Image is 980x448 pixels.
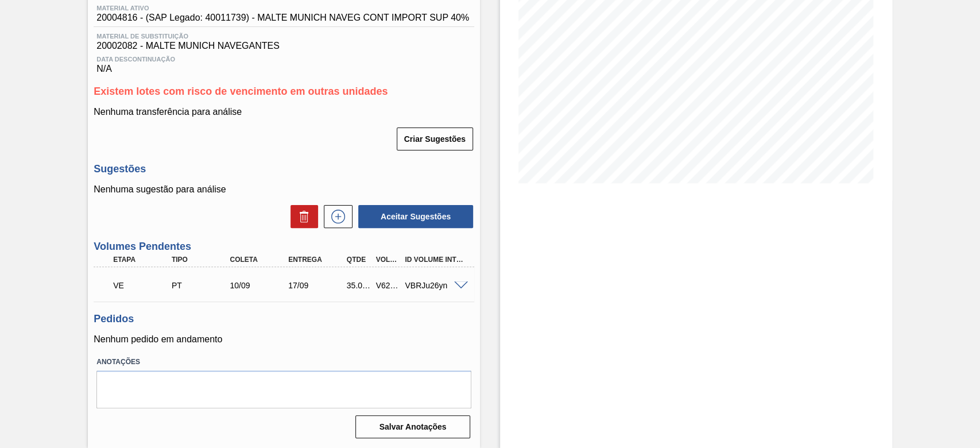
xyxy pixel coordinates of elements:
div: Pedido de Transferência [169,281,234,290]
div: 17/09/2025 [285,281,350,290]
div: Tipo [169,256,234,264]
div: V621412 [373,281,403,290]
span: 20004816 - (SAP Legado: 40011739) - MALTE MUNICH NAVEG CONT IMPORT SUP 40% [96,13,469,23]
div: Excluir Sugestões [285,205,318,228]
div: Aceitar Sugestões [353,204,474,229]
h3: Volumes Pendentes [94,241,474,253]
p: Nenhum pedido em andamento [94,334,474,345]
div: Qtde [344,256,374,264]
div: Criar Sugestões [398,126,474,152]
div: Etapa [110,256,175,264]
span: Material de Substituição [96,33,471,40]
label: Anotações [96,354,471,370]
div: Id Volume Interno [402,256,467,264]
div: VBRJu26yn [402,281,467,290]
button: Criar Sugestões [397,128,473,150]
button: Salvar Anotações [355,415,470,438]
span: Data Descontinuação [96,56,471,63]
div: 35.000,000 [344,281,374,290]
h3: Sugestões [94,163,474,175]
div: Volume Enviado para Transporte [110,273,175,298]
p: Nenhuma sugestão para análise [94,184,474,195]
h3: Pedidos [94,313,474,325]
p: VE [113,281,172,290]
button: Aceitar Sugestões [358,205,473,228]
div: Entrega [285,256,350,264]
span: 20002082 - MALTE MUNICH NAVEGANTES [96,41,471,51]
span: Material ativo [96,5,469,11]
div: 10/09/2025 [227,281,292,290]
div: Volume Portal [373,256,403,264]
div: N/A [94,51,474,74]
div: Coleta [227,256,292,264]
span: Existem lotes com risco de vencimento em outras unidades [94,86,388,97]
p: Nenhuma transferência para análise [94,107,474,117]
div: Nova sugestão [318,205,353,228]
